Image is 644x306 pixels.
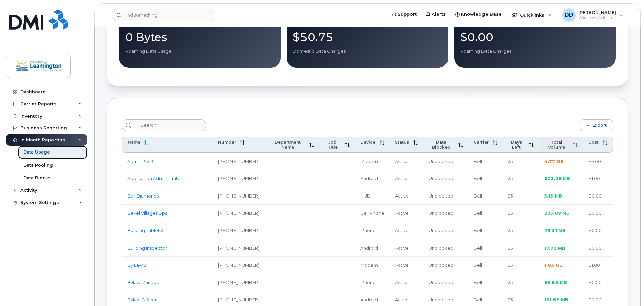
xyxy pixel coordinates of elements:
td: [PHONE_NUMBER] [213,205,265,222]
td: [PHONE_NUMBER] [213,274,265,292]
a: Bylaw Manager [127,280,161,285]
span: 275.09 MB [544,210,570,216]
td: $0.00 [583,187,613,205]
a: Alerts [421,8,451,21]
p: Domestic Data Charges [293,48,442,54]
td: Android [355,239,390,257]
p: $50.75 [293,31,442,43]
td: Unblocked [423,205,468,222]
td: iPhone [355,274,390,292]
td: 25 [503,274,539,292]
td: Active [390,239,423,257]
span: Total Volume [544,140,569,150]
input: Find something... [112,9,214,21]
td: iPhone [355,222,390,239]
span: Job Title [325,140,341,150]
td: Active [390,274,423,292]
td: $1.00 [583,257,613,274]
span: Name [128,140,140,145]
td: $0.00 [583,222,613,239]
td: Cell Phone [355,205,390,222]
td: 25 [503,222,539,239]
td: [PHONE_NUMBER] [213,187,265,205]
td: $0.00 [583,274,613,292]
td: Bell [468,257,503,274]
td: [PHONE_NUMBER] [213,170,265,187]
span: Support [398,11,417,18]
td: Unblocked [423,257,468,274]
td: Bell [468,222,503,239]
span: 5.15 MB [544,193,562,199]
td: $1.00 [583,170,613,187]
a: Knowledge Base [451,8,506,21]
a: Bevel Villages Sps [127,210,167,216]
td: Active [390,153,423,170]
a: Application Administrator [127,176,182,181]
td: Bell [468,274,503,292]
button: Export [580,119,613,131]
td: 25 [503,170,539,187]
td: Active [390,257,423,274]
p: Roaming Data Charges [460,48,610,54]
div: Quicklinks [507,8,556,22]
td: Bell [468,187,503,205]
td: $5.00 [583,153,613,170]
a: Admin Pcc3 [127,159,153,164]
span: Quicklinks [520,12,544,18]
td: Active [390,222,423,239]
td: Active [390,170,423,187]
td: Bell [468,239,503,257]
td: Bell [468,205,503,222]
td: $0.00 [583,205,613,222]
td: Active [390,187,423,205]
span: 303.29 MB [544,176,570,181]
span: 79.31 MB [544,228,566,233]
a: Ball Diamonds [127,193,159,199]
span: 1.03 GB [544,262,563,268]
td: $0.00 [583,239,613,257]
td: [PHONE_NUMBER] [213,222,265,239]
span: Knowledge Base [461,11,502,18]
span: Export [592,123,607,128]
a: Buidling Tablet 2 [127,228,163,233]
span: 65.83 MB [544,280,567,285]
td: 25 [503,239,539,257]
span: 4.77 GB [544,159,564,164]
p: Roaming Data Usage [125,48,275,54]
span: Status [395,140,409,145]
td: Unblocked [423,222,468,239]
td: Unblocked [423,187,468,205]
span: Cost [588,140,599,145]
td: Unblocked [423,274,468,292]
td: Unblocked [423,239,468,257]
span: Wireless Admin [578,15,616,20]
td: HUB [355,187,390,205]
a: Building Inspector [127,245,167,251]
td: [PHONE_NUMBER] [213,239,265,257]
span: [PERSON_NAME] [578,10,616,15]
td: Active [390,205,423,222]
td: 25 [503,205,539,222]
td: Bell [468,170,503,187]
span: Number [218,140,236,145]
span: DD [565,11,573,19]
td: 25 [503,257,539,274]
span: Carrier [474,140,489,145]
span: Alerts [432,11,446,18]
td: 25 [503,187,539,205]
a: Support [387,8,421,21]
span: 131.68 MB [544,297,568,302]
span: Data Blocked [429,140,454,150]
td: [PHONE_NUMBER] [213,153,265,170]
td: [PHONE_NUMBER] [213,257,265,274]
p: $0.00 [460,31,610,43]
td: Bell [468,153,503,170]
span: Device [360,140,375,145]
td: Unblocked [423,153,468,170]
td: Modem [355,257,390,274]
input: Search... [135,119,206,131]
a: Bylaw Officer [127,297,157,302]
td: 25 [503,153,539,170]
span: Days Left [508,140,525,150]
td: Unblocked [423,170,468,187]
